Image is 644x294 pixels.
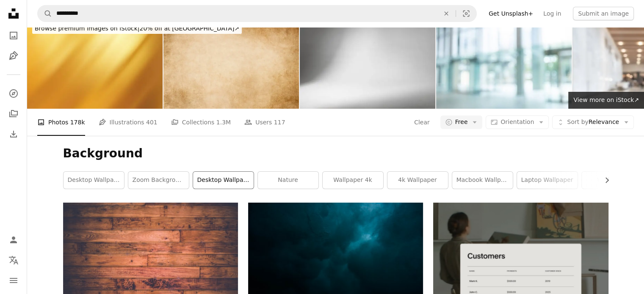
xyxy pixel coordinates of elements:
span: 1.3M [216,118,231,127]
a: nature [258,172,318,189]
a: 4k wallpaper [387,172,448,189]
button: Search Unsplash [38,5,52,22]
a: zoom background [128,172,189,189]
a: Collections [5,105,22,122]
a: Users 117 [244,109,285,136]
button: Orientation [486,115,549,129]
button: Language [5,252,22,269]
a: brown wooden board [63,257,238,264]
a: a large body of water under a cloudy sky [248,264,423,272]
span: 117 [274,118,285,127]
a: Download History [5,126,22,143]
h1: Background [63,146,608,161]
a: Log in [538,7,566,20]
span: 401 [146,118,158,127]
a: desktop wallpaper [193,172,254,189]
button: Clear [414,115,430,129]
span: View more on iStock ↗ [573,96,639,103]
a: Collections 1.3M [171,109,231,136]
span: Orientation [500,118,534,125]
form: Find visuals sitewide [37,5,477,22]
button: scroll list to the right [599,172,608,189]
img: Glass-fronted lobby with blurred background. [436,19,572,109]
button: Visual search [456,5,476,22]
span: Browse premium images on iStock | [35,25,139,32]
button: Free [440,115,483,129]
span: Sort by [567,118,588,125]
button: Menu [5,272,22,289]
span: Free [455,118,468,126]
a: Get Unsplash+ [484,7,538,20]
img: Abstract white background [300,19,435,109]
a: Explore [5,85,22,102]
a: desktop wallpapers [64,172,124,189]
img: Gold Blurred Background [27,19,163,109]
a: macbook wallpaper [452,172,513,189]
a: laptop wallpaper [517,172,578,189]
a: View more on iStock↗ [568,92,644,109]
a: Home — Unsplash [5,5,22,24]
a: Illustrations [5,47,22,64]
button: Sort byRelevance [552,115,634,129]
button: Clear [437,5,456,22]
a: Illustrations 401 [99,109,158,136]
a: wallpaper [582,172,642,189]
button: Submit an image [573,7,634,20]
a: wallpaper 4k [323,172,383,189]
a: Photos [5,27,22,44]
span: 20% off at [GEOGRAPHIC_DATA] ↗ [35,25,239,32]
a: Log in / Sign up [5,231,22,248]
span: Relevance [567,118,619,126]
a: Browse premium images on iStock|20% off at [GEOGRAPHIC_DATA]↗ [27,19,247,39]
img: Grunge paper texture or background. [163,19,299,109]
